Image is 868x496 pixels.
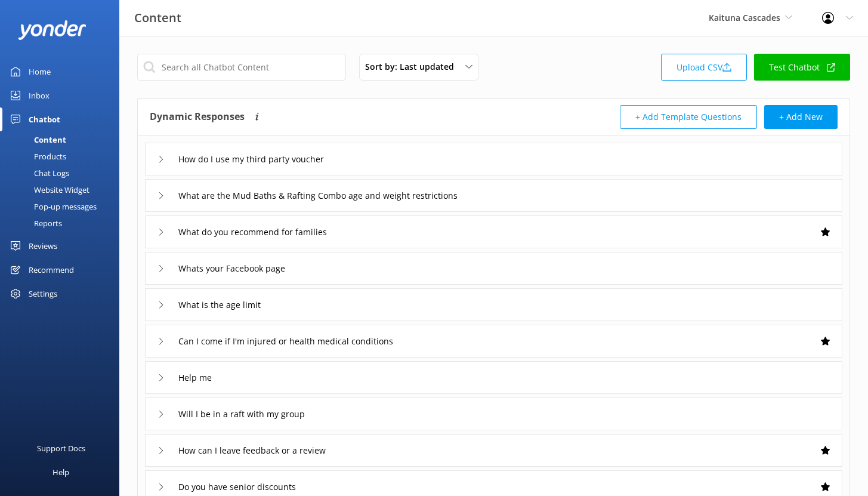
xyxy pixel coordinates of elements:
a: Products [7,148,119,165]
a: Chat Logs [7,165,119,181]
a: Content [7,131,119,148]
a: Pop-up messages [7,198,119,215]
div: Chatbot [29,107,60,131]
input: Search all Chatbot Content [137,54,346,81]
a: Website Widget [7,181,119,198]
div: Recommend [29,258,74,282]
div: Website Widget [7,181,89,198]
div: Pop-up messages [7,198,97,215]
a: Test Chatbot [754,54,850,81]
span: Sort by: Last updated [365,60,461,73]
div: Chat Logs [7,165,69,181]
div: Help [52,460,69,484]
div: Inbox [29,84,50,107]
div: Support Docs [37,436,85,460]
a: Upload CSV [661,54,747,81]
div: Reports [7,215,62,232]
button: + Add Template Questions [620,105,757,129]
h3: Content [134,8,181,27]
span: Kaituna Cascades [709,12,780,23]
button: + Add New [764,105,838,129]
div: Content [7,131,66,148]
img: yonder-white-logo.png [18,20,87,40]
a: Reports [7,215,119,232]
div: Home [29,60,51,84]
div: Settings [29,282,57,306]
div: Products [7,148,66,165]
h4: Dynamic Responses [150,105,245,129]
div: Reviews [29,234,57,258]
